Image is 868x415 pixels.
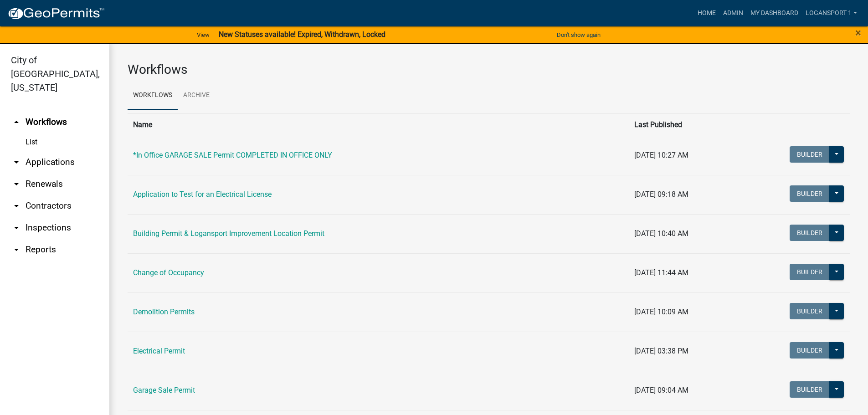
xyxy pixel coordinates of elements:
[634,190,688,199] span: [DATE] 09:18 AM
[219,30,385,39] strong: New Statuses available! Expired, Withdrawn, Locked
[11,157,22,168] i: arrow_drop_down
[128,62,850,77] h3: Workflows
[133,190,272,199] a: Application to Test for an Electrical License
[790,225,830,241] button: Builder
[553,27,604,42] button: Don't show again
[790,146,830,163] button: Builder
[133,307,195,316] a: Demolition Permits
[719,5,747,22] a: Admin
[11,179,22,190] i: arrow_drop_down
[790,381,830,398] button: Builder
[11,117,22,128] i: arrow_drop_up
[790,264,830,280] button: Builder
[133,229,324,238] a: Building Permit & Logansport Improvement Location Permit
[855,27,861,38] button: Close
[11,200,22,211] i: arrow_drop_down
[790,342,830,359] button: Builder
[629,113,739,136] th: Last Published
[747,5,802,22] a: My Dashboard
[802,5,861,22] a: Logansport 1
[11,244,22,255] i: arrow_drop_down
[128,113,629,136] th: Name
[133,386,195,395] a: Garage Sale Permit
[133,151,332,159] a: *In Office GARAGE SALE Permit COMPLETED IN OFFICE ONLY
[634,347,688,355] span: [DATE] 03:38 PM
[11,222,22,233] i: arrow_drop_down
[133,268,204,277] a: Change of Occupancy
[634,386,688,395] span: [DATE] 09:04 AM
[790,185,830,202] button: Builder
[694,5,719,22] a: Home
[634,268,688,277] span: [DATE] 11:44 AM
[133,347,185,355] a: Electrical Permit
[634,151,688,159] span: [DATE] 10:27 AM
[128,81,178,110] a: Workflows
[634,229,688,238] span: [DATE] 10:40 AM
[178,81,215,110] a: Archive
[193,27,213,42] a: View
[790,303,830,319] button: Builder
[634,307,688,316] span: [DATE] 10:09 AM
[855,26,861,39] span: ×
